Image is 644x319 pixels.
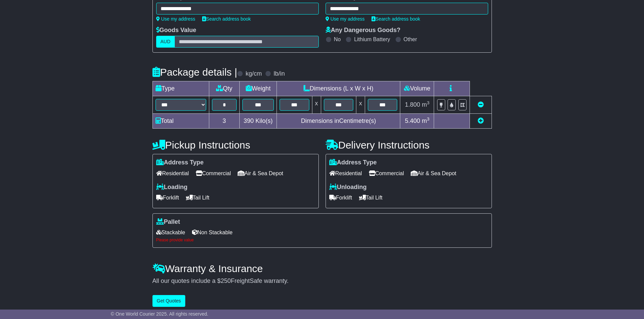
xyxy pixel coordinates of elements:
label: Other [404,36,417,43]
label: Goods Value [156,27,196,34]
h4: Delivery Instructions [326,139,492,151]
td: x [356,96,365,114]
label: lb/in [273,70,285,78]
label: Loading [156,184,188,191]
span: m [422,117,430,124]
label: Address Type [156,159,204,166]
label: Any Dangerous Goods? [326,27,401,34]
a: Search address book [202,16,251,22]
span: m [422,101,430,108]
td: Type [152,81,209,96]
span: Residential [329,168,362,179]
label: No [334,36,341,43]
span: Tail Lift [359,192,383,203]
label: AUD [156,36,175,48]
h4: Pickup Instructions [152,139,319,151]
span: 5.400 [405,117,420,124]
a: Search address book [372,16,420,22]
span: Commercial [369,168,404,179]
h4: Package details | [152,67,237,78]
div: Please provide value [156,238,488,242]
a: Use my address [156,16,195,22]
span: Stackable [156,227,185,238]
span: 1.800 [405,101,420,108]
td: Dimensions in Centimetre(s) [277,114,400,129]
label: Address Type [329,159,377,166]
label: Pallet [156,218,180,226]
span: Forklift [329,192,352,203]
label: kg/cm [245,70,262,78]
span: Tail Lift [186,192,210,203]
a: Remove this item [478,101,484,108]
sup: 3 [427,116,430,122]
span: Air & Sea Depot [238,168,283,179]
span: Residential [156,168,189,179]
td: Qty [209,81,240,96]
td: Dimensions (L x W x H) [277,81,400,96]
div: All our quotes include a $ FreightSafe warranty. [152,277,492,285]
span: © One World Courier 2025. All rights reserved. [111,311,209,317]
td: x [312,96,321,114]
span: Air & Sea Depot [411,168,456,179]
label: Unloading [329,184,367,191]
button: Get Quotes [152,295,186,307]
sup: 3 [427,100,430,105]
td: Volume [400,81,434,96]
span: 250 [221,277,231,284]
td: 3 [209,114,240,129]
span: Commercial [196,168,231,179]
label: Lithium Battery [354,36,390,43]
td: Weight [240,81,277,96]
td: Total [152,114,209,129]
span: Non Stackable [192,227,233,238]
span: Forklift [156,192,179,203]
td: Kilo(s) [240,114,277,129]
span: 390 [244,117,254,124]
a: Use my address [326,16,365,22]
a: Add new item [478,117,484,124]
h4: Warranty & Insurance [152,263,492,274]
